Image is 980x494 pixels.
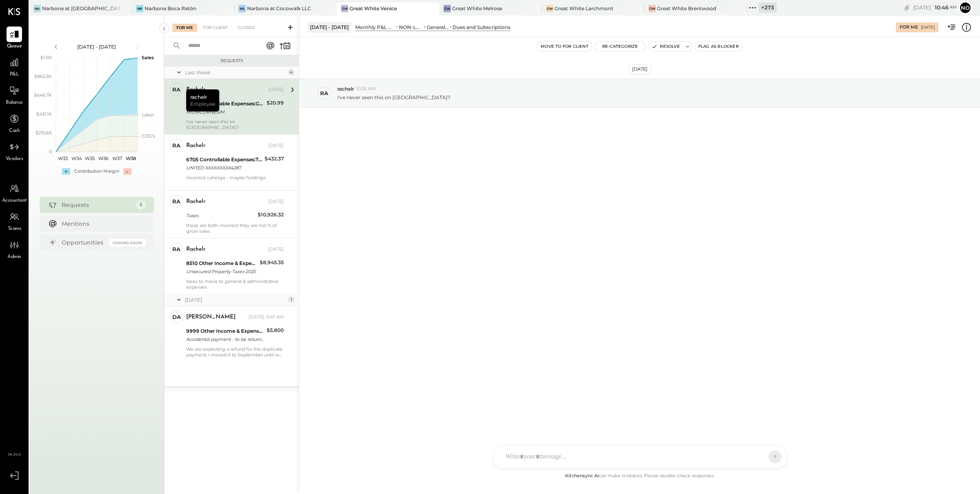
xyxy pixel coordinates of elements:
[186,327,264,335] div: 9999 Other Income & Expenses:To Be Classified
[145,5,196,12] div: Narbona Boca Ratōn
[172,24,197,32] div: For Me
[759,2,777,13] div: + 273
[657,5,716,12] div: Great White Brentwood
[695,42,742,51] button: Flag as Blocker
[186,175,284,186] div: incorrect caherge - maybe holdings
[199,24,232,32] div: For Client
[356,86,376,92] span: 10:26 AM
[628,64,651,74] div: [DATE]
[62,168,70,175] div: +
[268,246,284,253] div: [DATE]
[172,142,180,149] div: ra
[6,156,23,163] span: Vendors
[258,211,284,219] div: $10,926.32
[0,83,28,107] a: Balance
[85,156,95,161] text: W35
[555,5,613,12] div: Great White Larchmont
[452,24,510,31] div: Dues and Subscriptions
[186,156,262,164] div: 6705 Controllable Expenses:Travel, Meals, & Entertainment:Travel, Ground Transport & Airfare
[427,24,448,31] div: General & Administrative Expenses
[307,22,351,32] div: [DATE] - [DATE]
[186,164,262,172] div: UNITED XXXXXXXXX4287
[186,89,219,111] div: rachelr
[186,223,284,234] div: these are both invcrrect they are not % of gross sales.
[36,130,52,136] text: $215.6K
[399,24,423,31] div: NON-LABOR OPERATING EXPENSES
[900,24,918,31] div: For Me
[268,142,284,149] div: [DATE]
[452,5,502,12] div: Great White Melrose
[136,200,146,210] div: 5
[136,5,143,12] div: NB
[10,71,19,78] span: P&L
[62,201,132,209] div: Requests
[186,142,205,150] div: rachelr
[595,42,646,51] button: Re-Categorize
[40,55,52,60] text: $1.1M
[267,326,284,334] div: $5,800
[186,267,257,276] div: Unsecured Property Taxes 2025
[913,4,957,11] div: [DATE]
[350,5,397,12] div: Great White Venice
[0,27,28,50] a: Queue
[125,156,136,161] text: W38
[648,42,683,51] button: Resolve
[0,237,28,261] a: Admin
[186,313,236,321] div: [PERSON_NAME]
[142,55,154,60] text: Sales
[959,1,972,14] button: No
[9,127,20,135] span: Cash
[0,181,28,205] a: Accountant
[185,296,286,303] div: [DATE]
[36,111,52,117] text: $431.1K
[186,259,257,267] div: 8510 Other Income & Expenses:Taxes
[0,55,28,78] a: P&L
[34,73,52,79] text: $862.3K
[185,69,286,76] div: Last Week
[921,24,935,30] div: [DATE]
[0,111,28,135] a: Cash
[58,156,67,161] text: W33
[268,87,284,93] div: [DATE]
[7,43,22,50] span: Queue
[234,24,259,32] div: Closed
[0,139,28,163] a: Vendors
[186,108,264,116] div: MUNICORNESIM
[2,197,27,205] span: Accountant
[648,5,656,12] div: GW
[172,313,181,321] div: DA
[62,43,131,50] div: [DATE] - [DATE]
[186,211,255,220] div: Taxes
[341,5,348,12] div: GW
[172,245,180,253] div: ra
[903,3,911,12] div: copy link
[186,100,264,108] div: 6550 Controllable Expenses:General & Administrative Expenses:Dues and Subscriptions
[142,133,155,139] text: COGS
[49,149,52,154] text: 0
[186,86,205,94] div: rachelr
[260,258,284,267] div: $8,945.35
[337,85,354,92] span: rachelr
[186,245,205,254] div: rachelr
[247,5,311,12] div: Narbona at Cocowalk LLC
[190,100,215,107] span: Employee
[288,69,294,76] div: 4
[443,5,451,12] div: GW
[109,239,146,247] div: Coming Soon
[288,296,294,303] div: 1
[546,5,553,12] div: GW
[112,156,122,161] text: W37
[0,209,28,233] a: Teams
[337,94,450,101] p: I've never seen this on [GEOGRAPHIC_DATA]?
[142,112,154,118] text: Labor
[186,119,284,130] div: I've never seen this on [GEOGRAPHIC_DATA]?
[172,198,180,205] div: ra
[238,5,246,12] div: Na
[62,220,142,228] div: Mentions
[62,238,105,247] div: Opportunities
[537,42,592,51] button: Move to for client
[8,225,21,233] span: Teams
[267,99,284,107] div: $20.99
[6,99,23,107] span: Balance
[186,198,205,206] div: rachelr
